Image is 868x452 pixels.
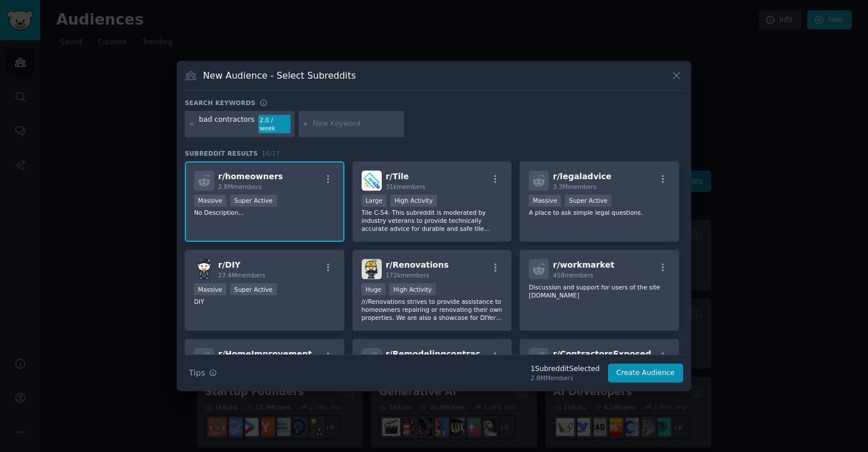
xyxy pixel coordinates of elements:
span: Tips [189,367,205,379]
div: Large [362,195,387,207]
span: 2.8M members [218,183,262,190]
div: Massive [194,195,226,207]
span: r/ legaladvice [553,172,611,181]
div: Super Active [230,195,277,207]
div: Super Active [565,195,611,207]
h3: New Audience - Select Subreddits [203,69,356,82]
span: 3.3M members [553,183,596,190]
p: Tile C-54: This subreddit is moderated by industry veterans to provide technically accurate advic... [362,208,503,233]
p: DIY [194,298,335,306]
h3: Search keywords [185,99,255,107]
div: High Activity [390,195,437,207]
div: Massive [529,195,561,207]
img: Tile [362,171,382,191]
span: r/ Tile [386,172,409,181]
span: 458 members [553,272,593,279]
div: 1 Subreddit Selected [530,364,599,374]
span: 31k members [386,183,425,190]
p: A place to ask simple legal questions. [529,208,670,217]
div: Massive [194,283,226,295]
span: r/ Renovations [386,260,449,269]
span: r/ workmarket [553,260,614,269]
span: r/ HomeImprovement [218,349,312,358]
span: r/ ContractorsExposed [553,349,651,358]
p: No Description... [194,208,335,217]
span: Subreddit Results [185,149,258,157]
button: Tips [185,363,221,383]
p: Discussion and support for users of the site [DOMAIN_NAME] [529,283,670,299]
span: 16 / 17 [262,150,280,157]
span: r/ Remodelingcontractors [386,349,498,358]
input: New Keyword [313,119,400,129]
div: 2.8M Members [530,374,599,382]
div: bad contractors [199,115,255,133]
span: 172k members [386,272,429,279]
img: DIY [194,259,214,279]
div: Super Active [230,283,277,295]
div: Huge [362,283,386,295]
span: r/ DIY [218,260,241,269]
div: 2.0 / week [258,115,290,133]
span: r/ homeowners [218,172,283,181]
img: Renovations [362,259,382,279]
span: 27.4M members [218,272,265,279]
button: Create Audience [608,364,684,383]
div: High Activity [389,283,436,295]
p: /r/Renovations strives to provide assistance to homeowners repairing or renovating their own prop... [362,298,503,322]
